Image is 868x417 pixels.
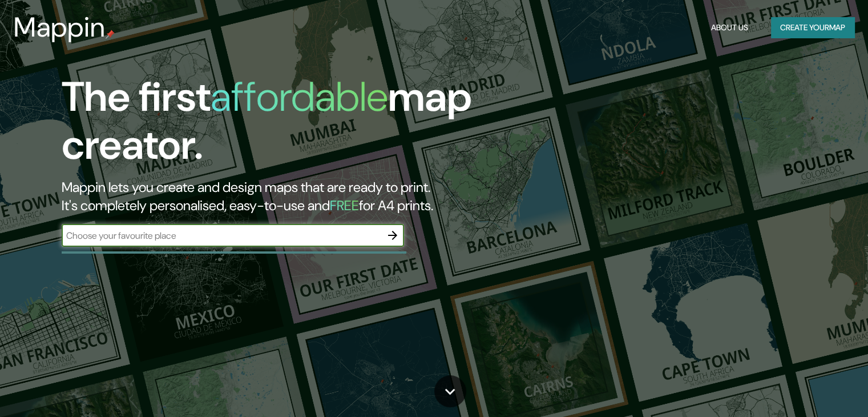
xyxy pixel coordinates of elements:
h5: FREE [330,197,359,214]
input: Choose your favourite place [62,229,381,242]
h1: affordable [211,70,388,123]
button: Create yourmap [771,17,854,38]
iframe: Help widget launcher [766,372,855,404]
img: mappin-pin [106,30,115,39]
h3: Mappin [14,11,106,43]
button: About Us [706,17,753,38]
h1: The first map creator. [62,73,496,178]
h2: Mappin lets you create and design maps that are ready to print. It's completely personalised, eas... [62,178,496,215]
